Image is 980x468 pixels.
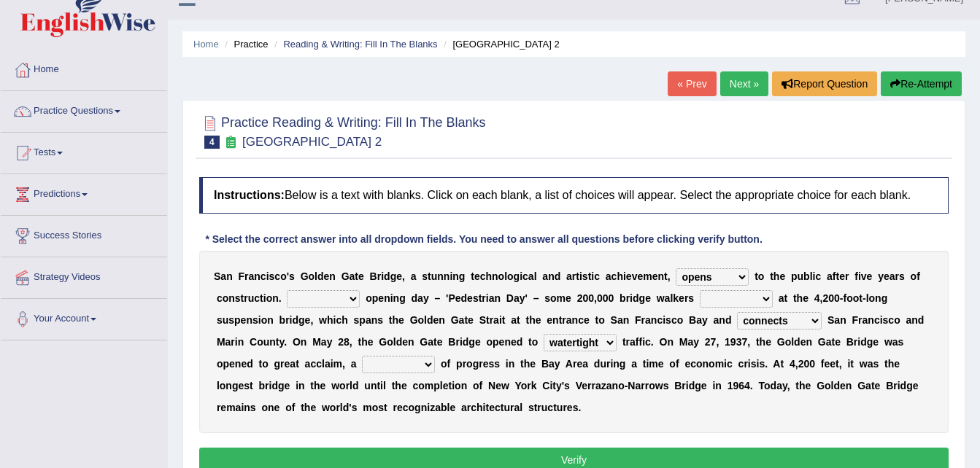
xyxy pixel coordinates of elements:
b: v [861,270,867,282]
a: Reading & Writing: Fill In The Blanks [283,39,437,50]
b: i [450,270,452,282]
b: e [645,292,651,304]
b: n [246,314,252,326]
b: n [371,314,378,326]
b: – [533,292,539,304]
b: n [492,270,498,282]
b: n [437,270,444,282]
b: h [617,270,623,282]
b: n [651,314,657,326]
b: m [557,292,566,304]
b: a [827,270,833,282]
b: l [424,314,427,326]
b: h [773,270,780,282]
b: t [836,270,840,282]
b: l [670,292,673,304]
b: v [632,270,638,282]
b: n [228,292,235,304]
b: h [485,270,492,282]
b: B [370,270,377,282]
b: G [410,314,418,326]
b: b [279,314,286,326]
b: p [234,314,241,326]
b: w [657,292,665,304]
b: , [402,270,405,282]
b: i [520,270,522,282]
b: e [803,292,809,304]
b: i [381,270,384,282]
b: n [439,314,445,326]
b: s [582,270,588,282]
b: i [579,270,582,282]
b: a [249,270,255,282]
b: t [260,292,263,304]
b: o [280,270,287,282]
b: s [217,314,223,326]
b: i [258,314,261,326]
b: o [418,314,425,326]
b: i [663,314,665,326]
b: e [324,270,330,282]
b: P [448,292,455,304]
b: a [696,314,702,326]
b: 4 [814,292,820,304]
b: a [411,270,417,282]
b: F [635,314,641,326]
b: n [452,270,459,282]
b: c [261,270,266,282]
b: B [689,314,696,326]
b: u [798,270,804,282]
b: s [289,270,295,282]
b: G [451,314,459,326]
a: Tests [1,133,167,169]
b: i [813,270,816,282]
b: 0 [609,292,614,304]
b: i [333,314,336,326]
b: 0 [603,292,609,304]
b: n [572,314,579,326]
b: c [578,314,584,326]
b: a [514,292,520,304]
b: e [547,314,552,326]
b: l [315,270,317,282]
b: - [840,292,844,304]
b: a [617,314,623,326]
b: i [266,270,269,282]
b: e [679,292,684,304]
b: , [310,314,313,326]
b: k [673,292,679,304]
b: a [714,314,719,326]
b: ' [446,292,448,304]
b: w [319,314,327,326]
b: Instructions: [214,189,285,201]
b: f [833,270,836,282]
b: c [888,314,894,326]
b: e [455,292,461,304]
b: e [305,314,311,326]
b: n [226,270,233,282]
b: r [684,292,688,304]
b: t [517,314,520,326]
b: s [228,314,234,326]
b: n [875,292,881,304]
b: c [254,292,260,304]
b: o [507,270,514,282]
b: t [479,292,482,304]
b: a [366,314,371,326]
b: e [626,270,632,282]
b: G [342,270,350,282]
div: * Select the correct answer into all dropdown fields. You need to answer all questions before cli... [199,232,768,247]
b: t [559,314,563,326]
small: Exam occurring question [223,136,239,149]
b: s [354,314,360,326]
b: i [290,314,293,326]
b: c [594,270,600,282]
b: 0 [828,292,834,304]
b: , [668,270,671,282]
b: i [486,292,489,304]
b: l [534,270,537,282]
b: a [863,314,868,326]
b: o [309,270,315,282]
b: e [637,270,643,282]
b: h [327,314,333,326]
